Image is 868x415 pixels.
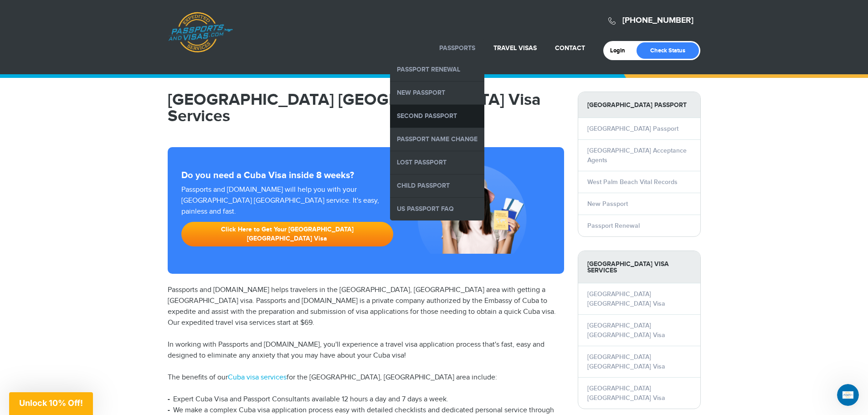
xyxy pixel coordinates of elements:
[390,105,484,128] a: Second Passport
[578,92,700,118] strong: [GEOGRAPHIC_DATA] Passport
[168,372,564,383] p: The benefits of our for the [GEOGRAPHIC_DATA], [GEOGRAPHIC_DATA] area include:
[439,44,475,52] a: Passports
[9,392,93,415] div: Unlock 10% Off!
[587,178,678,186] a: West Palm Beach Vital Records
[587,147,687,164] a: [GEOGRAPHIC_DATA] Acceptance Agents
[587,353,665,370] a: [GEOGRAPHIC_DATA] [GEOGRAPHIC_DATA] Visa
[168,394,564,405] li: Expert Cuba Visa and Passport Consultants available 12 hours a day and 7 days a week.
[587,322,665,339] a: [GEOGRAPHIC_DATA] [GEOGRAPHIC_DATA] Visa
[390,82,484,104] a: New Passport
[228,373,287,382] a: Cuba visa services
[168,285,564,328] p: Passports and [DOMAIN_NAME] helps travelers in the [GEOGRAPHIC_DATA], [GEOGRAPHIC_DATA] area with...
[168,339,564,361] p: In working with Passports and [DOMAIN_NAME], you'll experience a travel visa application process ...
[555,44,585,52] a: Contact
[837,384,859,406] iframe: Intercom live chat
[587,200,628,208] a: New Passport
[390,128,484,151] a: Passport Name Change
[587,290,665,307] a: [GEOGRAPHIC_DATA] [GEOGRAPHIC_DATA] Visa
[19,398,83,408] span: Unlock 10% Off!
[390,58,484,81] a: Passport Renewal
[168,12,233,53] a: Passports & [DOMAIN_NAME]
[181,222,394,246] a: Click Here to Get Your [GEOGRAPHIC_DATA] [GEOGRAPHIC_DATA] Visa
[178,184,397,251] div: Passports and [DOMAIN_NAME] will help you with your [GEOGRAPHIC_DATA] [GEOGRAPHIC_DATA] service. ...
[587,222,640,230] a: Passport Renewal
[637,42,699,59] a: Check Status
[587,384,665,402] a: [GEOGRAPHIC_DATA] [GEOGRAPHIC_DATA] Visa
[181,170,550,181] strong: Do you need a Cuba Visa inside 8 weeks?
[168,92,564,124] h1: [GEOGRAPHIC_DATA] [GEOGRAPHIC_DATA] Visa Services
[578,251,700,283] strong: [GEOGRAPHIC_DATA] Visa Services
[622,15,693,26] a: [PHONE_NUMBER]
[390,198,484,220] a: US Passport FAQ
[587,125,678,133] a: [GEOGRAPHIC_DATA] Passport
[390,174,484,197] a: Child Passport
[493,44,537,52] a: Travel Visas
[390,151,484,174] a: Lost Passport
[610,47,632,54] a: Login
